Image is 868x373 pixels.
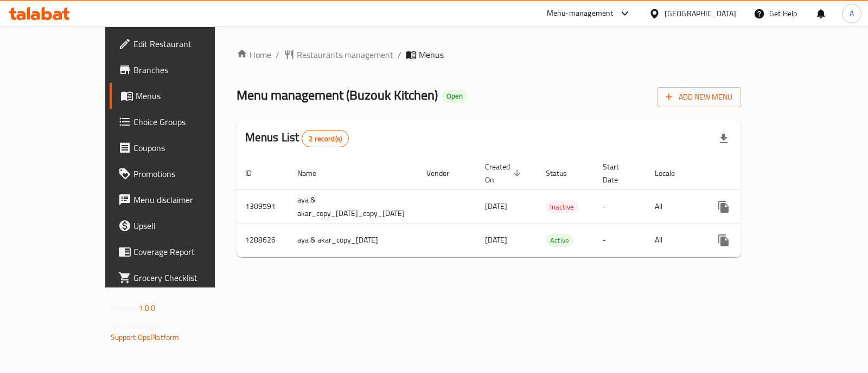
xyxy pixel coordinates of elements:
[485,160,524,186] span: Created On
[133,167,241,180] span: Promotions
[442,91,467,101] span: Open
[284,48,393,61] a: Restaurants management
[133,37,241,50] span: Edit Restaurant
[666,90,732,104] span: Add New Menu
[133,219,241,232] span: Upsell
[237,48,742,61] nav: breadcrumb
[110,239,250,265] a: Coverage Report
[603,160,633,186] span: Start Date
[110,187,250,213] a: Menu disclaimer
[289,189,418,224] td: aya & akar_copy_[DATE]_copy_[DATE]
[237,224,289,257] td: 1288626
[110,135,250,161] a: Coupons
[711,126,737,152] div: Export file
[297,167,330,180] span: Name
[133,245,241,258] span: Coverage Report
[485,199,507,213] span: [DATE]
[546,234,573,247] span: Active
[133,271,241,284] span: Grocery Checklist
[546,201,578,213] span: Inactive
[297,48,393,61] span: Restaurants management
[110,213,250,239] a: Upsell
[245,129,349,147] h2: Menus List
[133,115,241,128] span: Choice Groups
[737,194,763,220] button: Change Status
[237,189,289,224] td: 1309591
[111,301,137,315] span: Version:
[419,48,444,61] span: Menus
[237,83,438,107] span: Menu management ( Buzouk Kitchen )
[655,167,689,180] span: Locale
[546,200,578,213] div: Inactive
[110,161,250,187] a: Promotions
[110,31,250,57] a: Edit Restaurant
[245,167,266,180] span: ID
[237,157,824,257] table: enhanced table
[110,83,250,109] a: Menus
[237,48,271,61] a: Home
[426,167,463,180] span: Vendor
[133,193,241,206] span: Menu disclaimer
[133,63,241,76] span: Branches
[111,330,180,344] a: Support.OpsPlatform
[136,89,241,102] span: Menus
[110,109,250,135] a: Choice Groups
[442,90,467,103] div: Open
[702,157,824,190] th: Actions
[398,48,401,61] li: /
[547,7,614,20] div: Menu-management
[646,224,702,257] td: All
[302,130,349,147] div: Total records count
[665,8,736,19] div: [GEOGRAPHIC_DATA]
[133,141,241,154] span: Coupons
[289,224,418,257] td: aya & akar_copy_[DATE]
[657,87,741,107] button: Add New Menu
[485,233,507,247] span: [DATE]
[646,189,702,224] td: All
[111,319,161,333] span: Get support on:
[711,227,737,253] button: more
[276,48,279,61] li: /
[594,224,646,257] td: -
[594,189,646,224] td: -
[110,265,250,291] a: Grocery Checklist
[139,301,156,315] span: 1.0.0
[110,57,250,83] a: Branches
[850,8,854,19] span: A
[711,194,737,220] button: more
[737,227,763,253] button: Change Status
[546,167,581,180] span: Status
[302,134,348,144] span: 2 record(s)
